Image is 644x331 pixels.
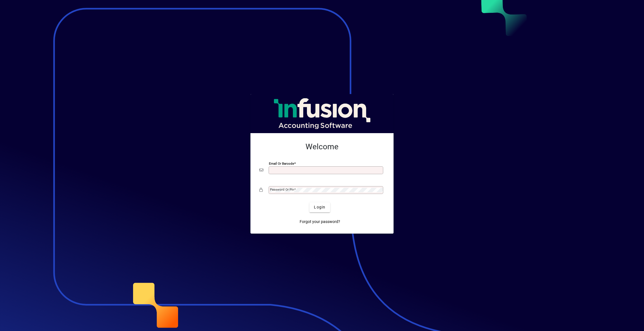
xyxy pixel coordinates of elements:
mat-label: Email or Barcode [269,161,294,165]
h2: Welcome [259,142,385,152]
span: Login [314,204,325,210]
span: Forgot your password? [300,219,340,225]
mat-label: Password or Pin [270,188,294,191]
button: Login [309,202,330,212]
a: Forgot your password? [297,217,342,227]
